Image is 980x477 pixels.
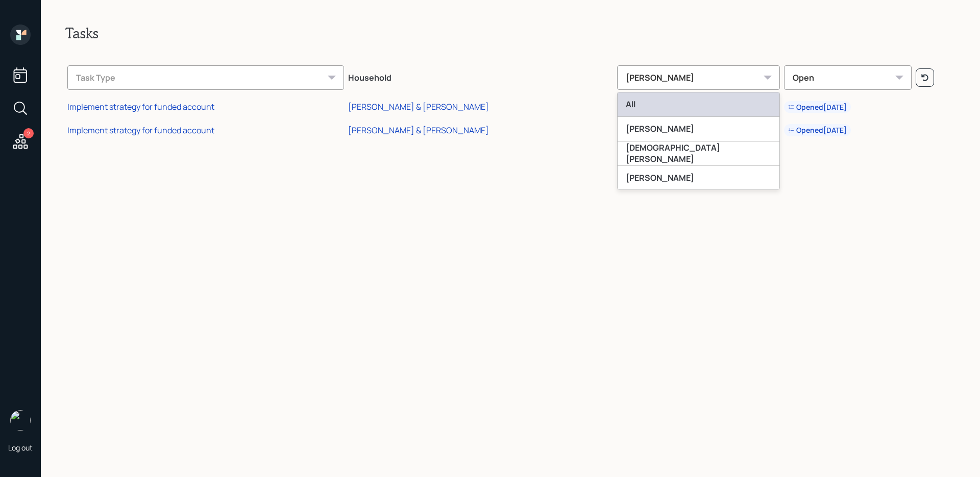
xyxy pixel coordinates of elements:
div: [PERSON_NAME] [617,65,780,90]
td: [PERSON_NAME] [615,94,782,117]
th: Household [346,58,615,94]
h2: Tasks [65,25,955,42]
div: All [618,92,779,117]
div: 2 [23,128,34,138]
div: Implement strategy for funded account [67,101,214,112]
div: Log out [8,443,33,452]
div: [PERSON_NAME] & [PERSON_NAME] [348,125,489,136]
div: Implement strategy for funded account [67,125,214,136]
div: [PERSON_NAME] [618,117,779,141]
img: sami-boghos-headshot.png [10,410,31,431]
div: Open [784,65,912,90]
div: Task Type [67,65,344,90]
div: [PERSON_NAME] & [PERSON_NAME] [348,101,489,112]
td: [PERSON_NAME] [615,117,782,140]
div: [PERSON_NAME] [618,166,779,190]
div: Opened [DATE] [788,102,847,112]
div: [DEMOGRAPHIC_DATA][PERSON_NAME] [618,141,779,166]
div: Opened [DATE] [788,125,847,135]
